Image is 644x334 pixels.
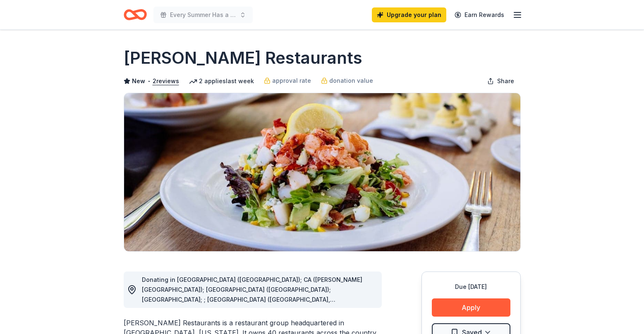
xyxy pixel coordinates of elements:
span: Every Summer Has a Story 2025 Fundraiser [170,10,236,20]
div: 2 applies last week [189,76,254,86]
button: Share [481,73,521,89]
img: Image for Cameron Mitchell Restaurants [124,93,520,251]
h1: [PERSON_NAME] Restaurants [124,46,362,70]
span: • [147,78,150,84]
span: approval rate [272,76,311,86]
button: Every Summer Has a Story 2025 Fundraiser [153,7,253,23]
a: Upgrade your plan [372,7,446,22]
a: donation value [321,76,373,86]
button: Apply [432,298,510,317]
button: 2reviews [153,76,179,86]
a: Earn Rewards [450,7,509,22]
a: Home [124,5,147,24]
span: Share [497,76,514,86]
div: Due [DATE] [432,282,510,292]
span: New [132,76,145,86]
a: approval rate [264,76,311,86]
span: donation value [329,76,373,86]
